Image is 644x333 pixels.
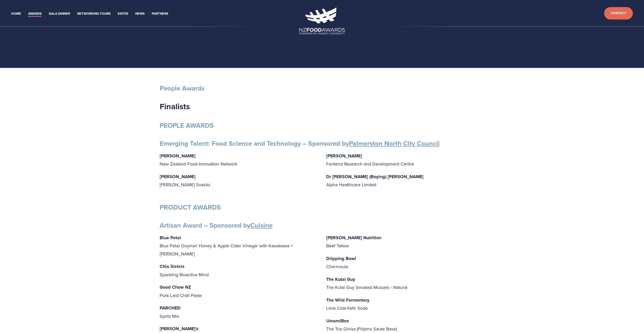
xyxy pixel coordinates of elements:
strong: The Wild Fermentary [326,297,369,303]
strong: Chia Sisters [160,263,185,270]
p: Fonterra Research and Development Centre [326,152,485,168]
strong: Finalists [160,100,190,112]
h3: People Awards [160,84,485,92]
strong: The Kutai Guy [326,276,355,283]
strong: Good Chow NZ [160,284,191,290]
strong: PARCHED [160,305,180,311]
strong: Dripping Bowl [326,255,356,262]
strong: Artisan Award – Sponsored by [160,220,273,230]
p: Beef Tallow [326,234,485,250]
p: The Kutai Guy Smoked Mussels - Natural [326,275,485,291]
strong: [PERSON_NAME] [160,153,195,159]
strong: Blue Petal [160,234,181,241]
strong: [PERSON_NAME] Nutrition [326,234,381,241]
p: Chermoula [326,254,485,271]
a: Contact [604,7,633,20]
p: Pork Lard Chilli Paste [160,283,318,299]
strong: PEOPLE AWARDS [160,121,214,130]
p: The Trio Ginisa (Filipino Saute Base) [326,317,485,333]
a: Awards [28,11,42,17]
strong: [PERSON_NAME] [326,153,362,159]
p: Blue Petal Oxymel: Honey & Apple Cider Vinegar with Kawakawa + [PERSON_NAME] [160,234,318,258]
p: Spritz Mix [160,304,318,320]
p: [PERSON_NAME] Snacks [160,173,318,189]
p: Alpha Healthcare Limited [326,173,485,189]
a: Cuisine [250,220,273,230]
a: Palmerston North City Council [349,139,440,148]
strong: Dr [PERSON_NAME] (Boying) [PERSON_NAME] [326,173,423,180]
a: News [135,11,145,17]
a: Networking-Tours [77,11,111,17]
strong: PRODUCT AWARDS [160,202,221,212]
a: Enter [118,11,128,17]
p: Lime Cola Kefir Soda [326,296,485,312]
a: Gala Dinner [49,11,70,17]
a: Home [11,11,21,17]
p: New Zealand Food Innovation Network [160,152,318,168]
strong: [PERSON_NAME]'s [160,325,199,332]
strong: Emerging Talent: Food Science and Technology – Sponsored by [160,139,440,148]
strong: UmamiBee [326,318,349,324]
strong: [PERSON_NAME] [160,173,195,180]
a: Partners [152,11,168,17]
p: Sparkling Bioactive Mind [160,262,318,279]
